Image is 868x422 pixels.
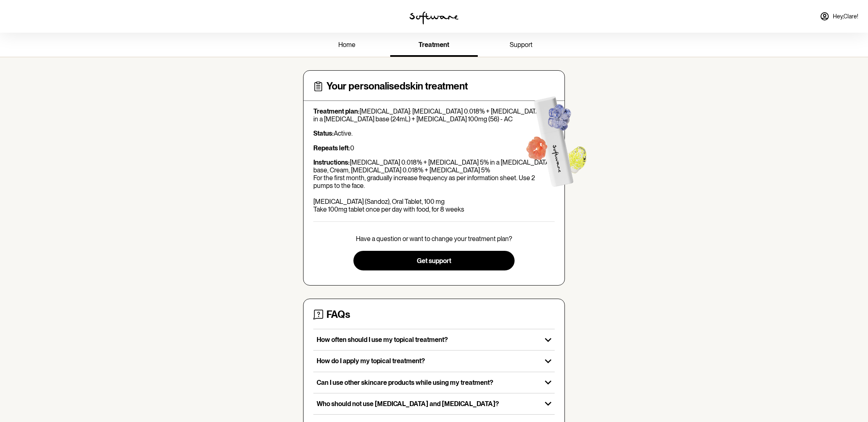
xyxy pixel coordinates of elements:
[313,351,555,371] button: How do I apply my topical treatment?
[326,309,350,321] h4: FAQs
[417,257,451,265] span: Get support
[317,336,538,344] p: How often should I use my topical treatment?
[356,235,512,243] p: Have a question or want to change your treatment plan?
[313,159,350,166] strong: Instructions:
[313,144,350,152] strong: Repeats left:
[338,41,355,49] span: home
[313,130,555,137] p: Active.
[303,34,390,57] a: home
[815,7,863,26] a: Hey,Clare!
[317,400,538,408] p: Who should not use [MEDICAL_DATA] and [MEDICAL_DATA]?
[478,34,565,57] a: support
[313,130,334,137] strong: Status:
[313,329,555,350] button: How often should I use my topical treatment?
[313,372,555,393] button: Can I use other skincare products while using my treatment?
[509,80,601,198] img: Software treatment bottle
[313,144,555,152] p: 0
[317,379,538,386] p: Can I use other skincare products while using my treatment?
[418,41,449,49] span: treatment
[409,11,459,25] img: software logo
[390,34,477,57] a: treatment
[833,13,858,20] span: Hey, Clare !
[353,251,514,270] button: Get support
[313,159,555,213] p: [MEDICAL_DATA] 0.018% + [MEDICAL_DATA] 5% in a [MEDICAL_DATA] base, Cream, [MEDICAL_DATA] 0.018% ...
[313,393,555,414] button: Who should not use [MEDICAL_DATA] and [MEDICAL_DATA]?
[313,107,555,123] p: [MEDICAL_DATA]: [MEDICAL_DATA] 0.018% + [MEDICAL_DATA] 5% in a [MEDICAL_DATA] base (24mL) + [MEDI...
[326,80,468,92] h4: Your personalised skin treatment
[317,357,538,365] p: How do I apply my topical treatment?
[313,107,360,115] strong: Treatment plan:
[510,41,533,49] span: support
